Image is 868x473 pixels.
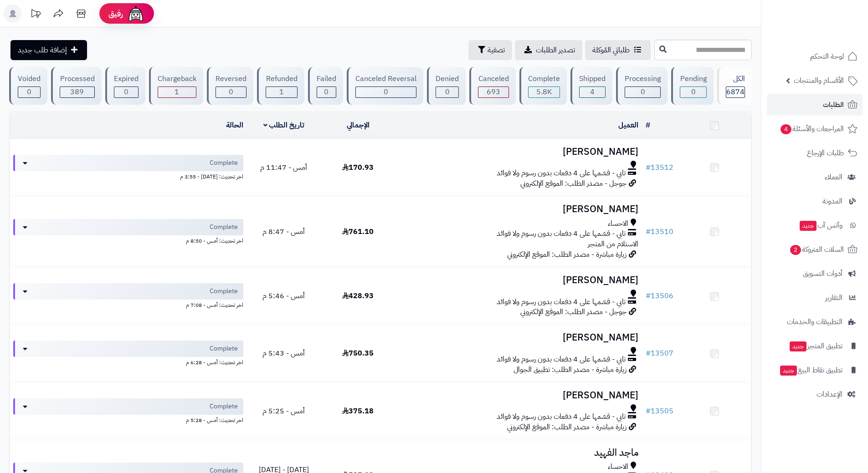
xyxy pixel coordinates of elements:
span: 2 [790,244,801,255]
span: 428.93 [342,290,374,301]
div: اخر تحديث: أمس - 6:28 م [13,357,243,366]
span: تطبيق نقاط البيع [779,364,842,376]
a: تاريخ الطلب [263,120,305,131]
div: Processed [60,74,94,84]
span: 0 [27,86,31,97]
span: 0 [445,86,450,97]
span: الاحساء [608,462,628,472]
span: 1 [175,86,179,97]
div: Chargeback [158,74,196,84]
span: تابي - قسّمها على 4 دفعات بدون رسوم ولا فوائد [497,229,626,239]
a: #13507 [646,348,673,359]
div: 4 [580,87,605,97]
div: اخر تحديث: أمس - 7:08 م [13,300,243,309]
span: تابي - قسّمها على 4 دفعات بدون رسوم ولا فوائد [497,297,626,307]
span: تصفية [488,45,505,56]
span: أمس - 5:46 م [262,290,305,301]
a: Processing 0 [614,67,669,105]
span: 5.8K [536,86,552,97]
a: # [646,120,650,131]
div: اخر تحديث: [DATE] - 3:55 م [13,171,243,181]
span: 170.93 [342,162,374,173]
span: Complete [210,287,238,296]
span: 389 [70,86,84,97]
div: 0 [356,87,416,97]
span: رفيق [108,8,123,19]
span: الإعدادات [817,388,842,401]
span: # [646,290,651,301]
a: طلباتي المُوكلة [585,40,651,60]
div: Denied [436,74,459,84]
a: #13510 [646,226,673,237]
span: جديد [800,221,817,231]
div: 5786 [529,87,560,97]
h3: [PERSON_NAME] [399,204,638,214]
span: # [646,226,651,237]
a: الطلبات [767,94,863,116]
span: زيارة مباشرة - مصدر الطلب: الموقع الإلكتروني [507,422,627,432]
a: لوحة التحكم [767,46,863,67]
span: المراجعات والأسئلة [780,122,844,135]
span: # [646,406,651,417]
a: تصدير الطلبات [515,40,582,60]
div: 389 [60,87,94,97]
h3: [PERSON_NAME] [399,390,638,401]
span: زيارة مباشرة - مصدر الطلب: تطبيق الجوال [514,364,627,375]
span: 0 [641,86,645,97]
span: # [646,162,651,173]
a: الإجمالي [347,120,370,131]
a: التقارير [767,287,863,309]
span: Complete [210,344,238,353]
span: السلات المتروكة [789,243,844,256]
span: Complete [210,158,238,168]
span: جديد [780,366,797,376]
div: 1 [266,87,297,97]
div: Processing [625,74,661,84]
span: تابي - قسّمها على 4 دفعات بدون رسوم ولا فوائد [497,168,626,178]
a: المدونة [767,190,863,212]
span: 0 [384,86,388,97]
a: إضافة طلب جديد [10,40,87,60]
span: 693 [487,86,500,97]
a: تحديثات المنصة [24,5,47,25]
span: المدونة [822,195,842,208]
div: Complete [528,74,560,84]
img: ai-face.png [127,5,145,23]
div: Canceled [478,74,508,84]
a: العملاء [767,166,863,188]
div: 0 [436,87,458,97]
a: #13505 [646,406,673,417]
a: التطبيقات والخدمات [767,311,863,333]
div: اخر تحديث: أمس - 8:50 م [13,235,243,245]
span: أمس - 5:43 م [262,348,305,359]
a: السلات المتروكة2 [767,239,863,260]
a: أدوات التسويق [767,263,863,285]
span: الأقسام والمنتجات [794,74,844,87]
span: العملاء [825,171,842,183]
span: تابي - قسّمها على 4 دفعات بدون رسوم ولا فوائد [497,412,626,422]
a: Canceled Reversal 0 [345,67,425,105]
span: 375.18 [342,406,374,417]
h3: [PERSON_NAME] [399,332,638,343]
span: جديد [790,341,806,351]
button: تصفية [468,40,512,60]
span: أمس - 5:25 م [262,406,305,417]
div: Voided [18,74,41,84]
a: Voided 0 [7,67,49,105]
div: Reversed [216,74,247,84]
span: أمس - 11:47 م [260,162,307,173]
a: Shipped 4 [569,67,614,105]
img: logo-2.png [806,15,859,34]
a: تطبيق نقاط البيعجديد [767,359,863,381]
a: الكل6874 [715,67,754,105]
span: وآتس آب [799,219,842,232]
span: 4 [780,124,792,135]
a: Complete 5.8K [518,67,569,105]
a: طلبات الإرجاع [767,142,863,164]
div: 1 [158,87,196,97]
div: 0 [317,87,336,97]
span: 0 [324,86,329,97]
span: 6874 [726,86,745,97]
span: إضافة طلب جديد [18,45,67,56]
span: التطبيقات والخدمات [787,315,842,328]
